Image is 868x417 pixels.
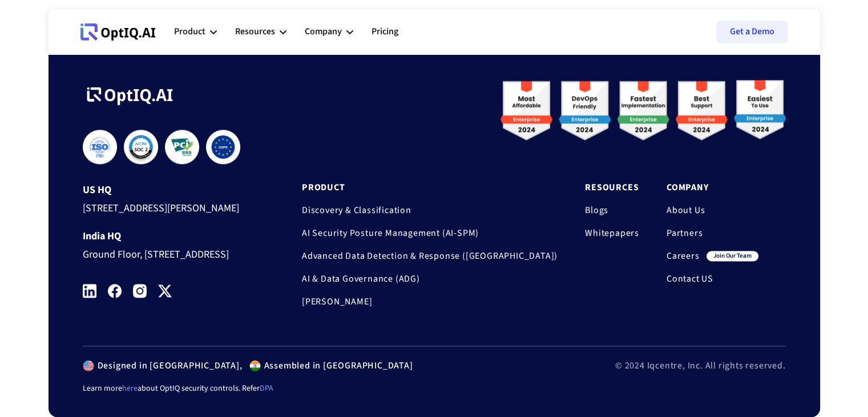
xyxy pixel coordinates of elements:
div: Ground Floor, [STREET_ADDRESS] [83,242,259,263]
a: Company [667,182,758,193]
a: Partners [667,227,758,239]
div: Company [305,15,353,49]
a: AI Security Posture Management (AI-SPM) [302,227,558,239]
div: Resources [235,24,275,39]
a: Discovery & Classification [302,205,558,216]
a: Webflow Homepage [80,15,156,49]
a: Advanced Data Detection & Response ([GEOGRAPHIC_DATA]) [302,250,558,262]
div: [STREET_ADDRESS][PERSON_NAME] [83,196,259,217]
div: Designed in [GEOGRAPHIC_DATA], [94,360,243,371]
div: join our team [706,251,758,261]
a: Get a Demo [716,21,788,43]
a: DPA [260,383,273,394]
div: © 2024 Iqcentre, Inc. All rights reserved. [615,360,786,371]
div: Product [174,15,217,49]
a: About Us [667,205,758,216]
div: India HQ [83,231,259,242]
a: Blogs [585,205,639,216]
a: Contact US [667,273,758,284]
a: Whitepapers [585,227,639,239]
a: [PERSON_NAME] [302,296,558,307]
div: Product [174,24,205,39]
a: Resources [585,182,639,193]
div: US HQ [83,185,259,196]
div: Company [305,24,342,39]
a: Careers [667,250,700,262]
div: Assembled in [GEOGRAPHIC_DATA] [261,360,413,371]
a: Pricing [372,15,398,49]
a: here [122,383,138,394]
div: Learn more about OptIQ security controls. Refer [83,383,786,394]
div: Resources [235,15,286,49]
a: Product [302,182,558,193]
a: AI & Data Governance (ADG) [302,273,558,284]
div: Webflow Homepage [80,40,81,41]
